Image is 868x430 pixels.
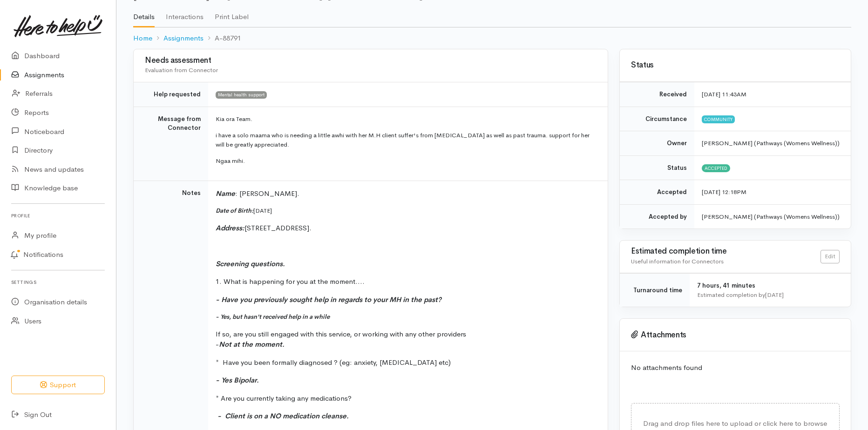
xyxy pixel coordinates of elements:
[620,274,690,307] td: Turnaround time
[216,131,597,149] p: i have a solo maama who is needing a little awhi with her M.H client suffer's from [MEDICAL_DATA]...
[216,394,352,403] span: * Are you currently taking any medications?
[765,291,784,299] time: [DATE]
[631,363,840,373] p: No attachments found
[643,419,827,428] span: Drag and drop files here to upload or click here to browse
[133,33,152,44] a: Home
[631,330,840,340] h3: Attachments
[215,0,249,27] a: Print Label
[235,189,299,198] span: : [PERSON_NAME].
[216,376,259,384] i: - Yes Bipolar.
[216,207,253,215] i: Date of Birth:
[620,155,694,180] td: Status
[620,82,694,107] td: Received
[702,115,735,123] span: Community
[697,290,840,300] div: Estimated completion by
[702,164,730,172] span: Accepted
[145,56,597,65] h3: Needs assessment
[216,189,235,198] i: Name
[702,139,840,147] span: [PERSON_NAME] (Pathways (Womens Wellness))
[203,33,241,44] li: A-88791
[145,66,218,74] span: Evaluation from Connector
[163,33,203,44] a: Assignments
[134,82,208,107] td: Help requested
[697,282,755,289] span: 7 hours, 41 minutes
[166,0,203,27] a: Interactions
[631,257,724,265] span: Useful information for Connectors
[216,91,267,99] span: Mental health support
[217,411,349,420] i: - Client is on a NO medication cleanse.
[244,223,312,232] span: [STREET_ADDRESS].
[11,209,105,222] h6: Profile
[216,259,285,268] i: Screening questions.
[702,188,746,196] time: [DATE] 12:18PM
[11,276,105,289] h6: Settings
[821,250,840,263] a: Edit
[631,61,840,70] h3: Status
[631,247,821,256] h3: Estimated completion time
[216,358,451,367] span: * Have you been formally diagnosed ? (eg: anxiety, [MEDICAL_DATA] etc)
[620,180,694,205] td: Accepted
[620,204,694,228] td: Accepted by
[216,277,365,286] span: 1. What is happening for you at the moment....
[216,206,597,215] p: [DATE]
[216,223,244,232] i: Address:
[11,376,105,395] button: Support
[133,0,155,27] a: Details
[620,131,694,156] td: Owner
[216,313,330,321] i: - Yes, but hasn't received help in a while
[702,90,746,98] time: [DATE] 11:43AM
[694,204,851,228] td: [PERSON_NAME] (Pathways (Womens Wellness))
[216,295,441,304] i: - Have you previously sought help in regards to your MH in the past?
[620,107,694,131] td: Circumstance
[216,114,597,124] p: Kia ora Team.
[216,329,466,349] span: If so, are you still engaged with this service, or working with any other providers -
[216,156,597,166] p: Ngaa mihi.
[219,340,285,349] i: Not at the moment.
[133,27,851,49] nav: breadcrumb
[134,107,208,181] td: Message from Connector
